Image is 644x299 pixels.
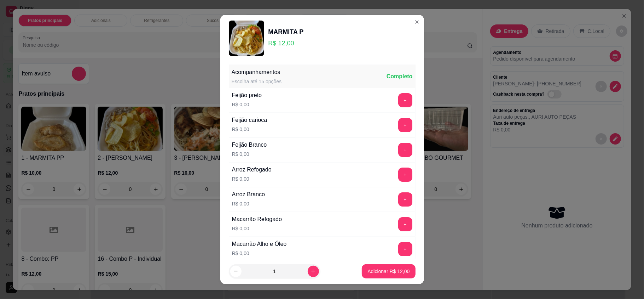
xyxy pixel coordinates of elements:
button: increase-product-quantity [308,266,319,277]
button: add [398,217,412,231]
div: Completo [387,72,413,81]
div: Acompanhamentos [232,68,282,77]
div: Feijão carioca [232,116,267,124]
p: R$ 0,00 [232,225,282,232]
button: add [398,118,412,132]
button: add [398,242,412,256]
div: Feijão preto [232,91,262,100]
div: Arroz Branco [232,190,265,199]
p: R$ 0,00 [232,151,267,158]
button: add [398,192,412,207]
p: R$ 0,00 [232,126,267,133]
div: Arroz Refogado [232,165,272,174]
p: R$ 0,00 [232,250,287,257]
button: add [398,93,412,107]
button: add [398,168,412,182]
div: MARMITA P [268,27,304,37]
div: Feijão Branco [232,141,267,149]
img: product-image [229,21,264,56]
p: R$ 0,00 [232,101,262,108]
button: decrease-product-quantity [230,266,242,277]
button: Close [411,16,423,28]
div: Escolha até 15 opções [232,78,282,85]
button: Adicionar R$ 12,00 [362,264,415,278]
div: Macarrão Alho e Óleo [232,240,287,248]
p: R$ 0,00 [232,175,272,182]
p: R$ 0,00 [232,200,265,207]
button: add [398,143,412,157]
div: Macarrão Refogado [232,215,282,224]
p: Adicionar R$ 12,00 [367,268,410,275]
p: R$ 12,00 [268,38,304,48]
